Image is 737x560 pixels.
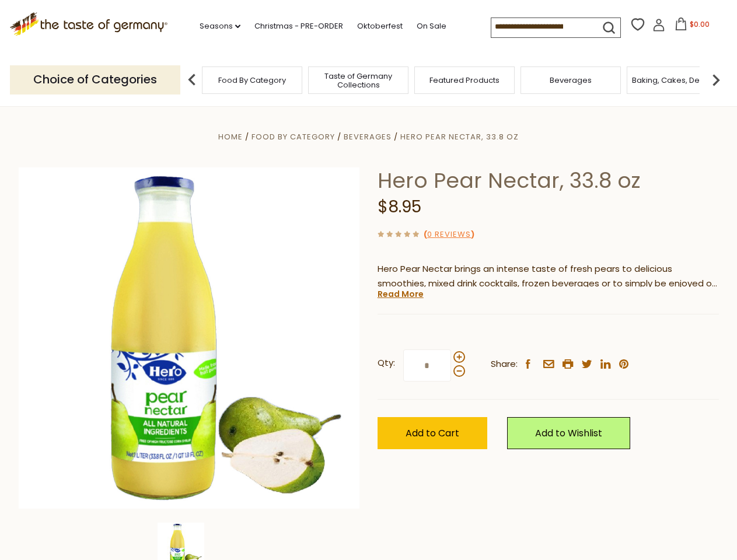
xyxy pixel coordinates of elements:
[378,417,487,449] button: Add to Cart
[357,20,403,33] a: Oktoberfest
[218,76,286,85] a: Food By Category
[403,349,451,381] input: Qty:
[19,167,360,509] img: Hero Pear Nectar, 33.8 oz
[507,417,630,449] a: Add to Wishlist
[704,68,728,92] img: next arrow
[690,19,710,29] span: $0.00
[400,131,519,142] a: Hero Pear Nectar, 33.8 oz
[254,20,343,33] a: Christmas - PRE-ORDER
[668,17,717,35] button: $0.00
[378,288,424,300] a: Read More
[417,20,446,33] a: On Sale
[378,356,395,370] strong: Qty:
[378,167,719,194] h1: Hero Pear Nectar, 33.8 oz
[200,20,240,33] a: Seasons
[429,76,500,85] a: Featured Products
[491,357,518,372] span: Share:
[424,229,474,240] span: ( )
[550,76,592,85] a: Beverages
[378,195,421,218] span: $8.95
[312,72,405,89] a: Taste of Germany Collections
[252,131,335,142] a: Food By Category
[10,65,180,94] p: Choice of Categories
[632,76,722,85] a: Baking, Cakes, Desserts
[180,68,204,92] img: previous arrow
[218,131,243,142] a: Home
[378,262,719,291] p: Hero Pear Nectar brings an intense taste of fresh pears to delicious smoothies, mixed drink cockt...
[344,131,392,142] a: Beverages
[406,426,459,440] span: Add to Cart
[427,229,471,241] a: 0 Reviews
